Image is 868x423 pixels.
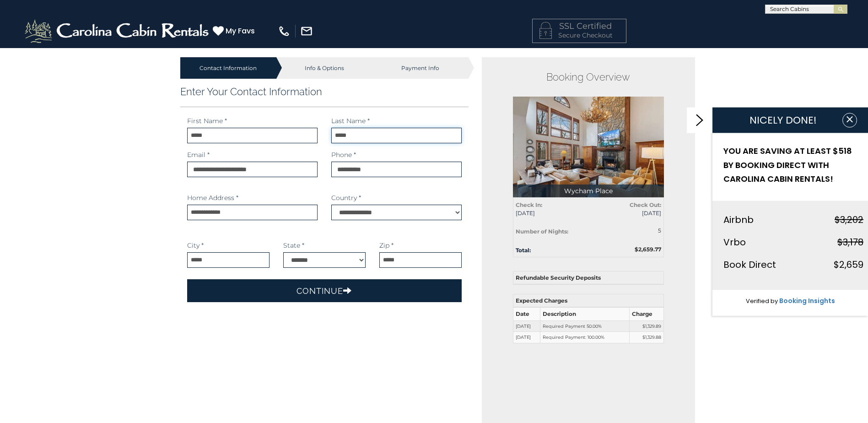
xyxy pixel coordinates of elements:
img: LOCKICON1.png [539,22,552,39]
a: Booking Insights [779,296,835,305]
h2: YOU ARE SAVING AT LEAST $518 BY BOOKING DIRECT WITH CAROLINA CABIN RENTALS! [723,144,863,186]
span: [DATE] [516,209,582,217]
div: $2,659.77 [588,245,668,253]
th: Description [540,307,629,320]
span: Verified by [746,296,778,305]
label: City * [187,241,204,250]
strong: Number of Nights: [516,228,568,235]
span: My Favs [226,25,255,37]
p: Wycham Place [513,184,664,197]
td: [DATE] [513,332,540,343]
h2: Booking Overview [513,71,664,83]
strike: $3,202 [835,213,863,226]
label: Phone * [331,150,356,159]
h3: Enter Your Contact Information [180,86,469,98]
th: Charge [629,307,663,320]
div: 5 [622,227,661,234]
td: $1,329.88 [629,332,663,343]
img: mail-regular-white.png [300,25,313,38]
span: [DATE] [595,209,661,217]
td: [DATE] [513,320,540,332]
th: Expected Charges [513,294,663,308]
label: Country * [331,193,361,202]
h4: SSL Certified [539,22,619,31]
div: $2,659 [834,256,863,272]
strong: Check Out: [630,201,661,208]
strike: $3,178 [837,235,863,248]
strong: Total: [516,247,531,254]
label: Email * [187,150,210,159]
div: Airbnb [723,211,754,227]
img: 1714397404_thumbnail.jpeg [513,97,664,197]
label: State * [283,241,304,250]
button: Continue [187,279,462,302]
span: Book Direct [723,258,776,271]
td: Required Payment: 100.00% [540,332,629,343]
img: White-1-2.png [23,17,213,45]
div: Vrbo [723,234,746,249]
h1: NICELY DONE! [723,115,842,126]
label: First Name * [187,116,227,125]
td: Required Payment 50.00% [540,320,629,332]
label: Home Address * [187,193,238,202]
strong: Check In: [516,201,542,208]
td: $1,329.89 [629,320,663,332]
p: Secure Checkout [539,31,619,40]
th: Date [513,307,540,320]
label: Zip * [379,241,394,250]
a: My Favs [213,25,257,37]
th: Refundable Security Deposits [513,271,663,285]
img: phone-regular-white.png [278,25,291,38]
label: Last Name * [331,116,370,125]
